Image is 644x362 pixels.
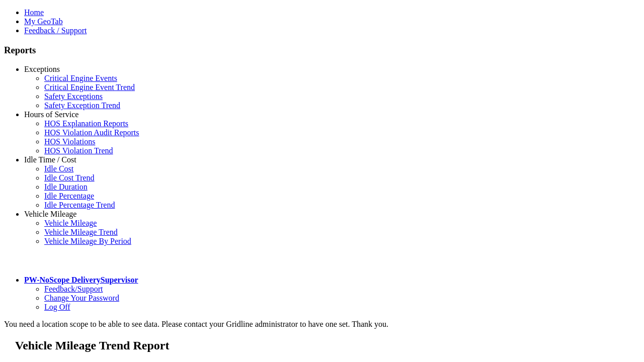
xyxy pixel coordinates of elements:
h3: Reports [4,45,640,56]
a: Critical Engine Event Trend [44,83,135,92]
a: HOS Explanation Reports [44,119,128,128]
a: Idle Cost [44,164,73,173]
h2: Vehicle Mileage Trend Report [15,339,640,352]
a: Vehicle Mileage [24,210,76,218]
div: You need a location scope to be able to see data. Please contact your Gridline administrator to h... [4,320,640,329]
a: HOS Violation Trend [44,146,113,155]
a: Vehicle Mileage By Period [44,237,131,245]
a: HOS Violation Audit Reports [44,128,139,137]
a: Hours of Service [24,110,78,119]
a: Idle Duration [44,183,88,191]
a: Change Your Password [44,294,119,302]
a: My GeoTab [24,17,63,26]
a: Idle Percentage [44,192,94,200]
a: Idle Percentage Trend [44,201,115,209]
a: PW-NoScope DeliverySupervisor [24,276,138,284]
a: Safety Exception Trend [44,101,120,110]
a: Feedback/Support [44,285,103,293]
a: Idle Time / Cost [24,155,76,164]
a: Log Off [44,303,70,311]
a: Feedback / Support [24,26,87,35]
a: Safety Exceptions [44,92,103,101]
a: Exceptions [24,65,60,73]
a: Vehicle Mileage Trend [44,228,118,236]
a: Vehicle Mileage [44,219,97,227]
a: HOS Violations [44,137,95,146]
a: Critical Engine Events [44,74,117,82]
a: Idle Cost Trend [44,173,95,182]
a: Home [24,8,44,17]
